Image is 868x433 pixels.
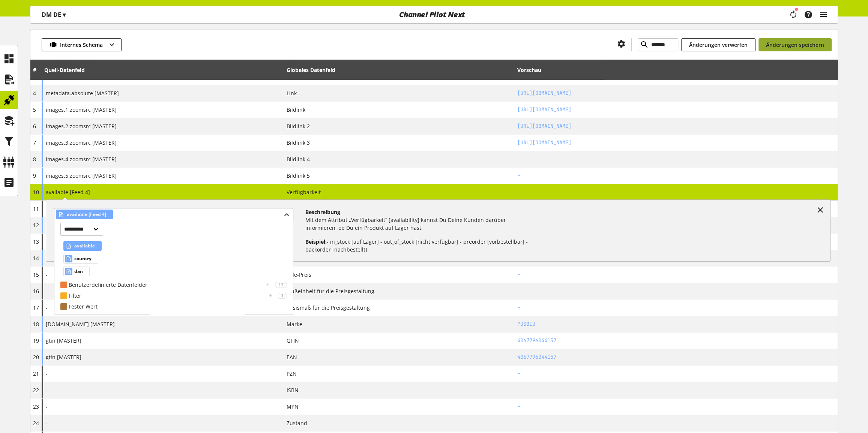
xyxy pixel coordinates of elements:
h2: https://products.dm-static.com/images/f_auto,q_auto,c_fit,h_1200,w_1200/v1746209214/assets/pas/im... [517,139,835,147]
span: Link [287,89,297,97]
span: 12 [33,222,39,229]
span: Verfügbarkeit [287,188,321,196]
span: gtin [MASTER] [46,354,81,361]
span: 24 [33,420,39,427]
span: 17 [33,304,39,311]
h2: - [517,287,835,295]
span: available [Feed 4] [67,210,106,219]
span: - [46,304,48,311]
h2: https://www.dm.de/pusblu-muetze-aus-strick-und-mit-bommel-blau-gr-54-55-p4067796044157.html [517,89,835,97]
div: 1 [278,293,287,298]
span: Bildlink 5 [287,172,310,180]
span: images.4.zoomsrc [MASTER] [46,156,117,163]
button: Änderungen verwerfen [681,38,755,51]
h2: https://products.dm-static.com/images/f_auto,q_auto,c_fit,h_1200,w_1200/v1746209215/assets/pas/im... [517,122,835,130]
span: ▾ [63,10,66,19]
span: PZN [287,370,297,378]
span: [DOMAIN_NAME] [MASTER] [46,321,115,328]
span: Bildlink 4 [287,155,310,163]
div: Filter [69,292,266,300]
h2: PUSBLU [517,320,835,328]
span: dan [74,267,83,276]
span: GTIN [287,337,299,345]
span: images.5.zoomsrc [MASTER] [46,172,117,179]
span: country [74,254,92,263]
span: 11 [33,205,39,212]
span: available [74,241,95,250]
span: - [46,387,48,394]
span: - [46,420,48,427]
button: Internes Schema [42,38,122,51]
span: Basismaß für die Preisgestaltung [287,304,370,312]
h2: https://products.dm-static.com/images/f_auto,q_auto,c_fit,h_1200,w_1200/v1746209271/assets/pas/im... [517,106,835,114]
button: Änderungen speichern [758,38,832,51]
div: Fester Wert [69,303,287,310]
span: # [33,66,36,73]
span: - [46,403,48,410]
span: 18 [33,321,39,328]
span: 7 [33,139,36,146]
h2: - [517,419,835,427]
nav: main navigation [30,6,838,24]
span: EAN [287,353,297,361]
span: 20 [33,354,39,361]
span: gtin [MASTER] [46,337,81,344]
span: images.3.zoomsrc [MASTER] [46,139,117,146]
p: Mit dem Attribut „Verfügbarkeit“ [availability] kannst Du Deine Kunden darüber informieren, ob Du... [305,216,529,232]
h2: 4067796044157 [517,353,835,361]
span: 8 [33,156,36,163]
h2: 4067796044157 [517,337,835,345]
div: Vorschau [517,66,541,74]
p: DM DE [42,10,66,19]
span: 4 [33,90,36,97]
span: Marke [287,320,302,328]
span: available [Feed 4] [46,189,90,196]
span: - [46,288,48,295]
span: - in_stock [auf Lager] - out_of_stock [nicht verfügbar] - preorder [vorbestellbar] - backorder [n... [305,238,528,253]
span: Sale-Preis [287,271,311,279]
h2: - [517,188,835,196]
h2: - [517,172,835,180]
div: 17 [275,282,287,288]
span: Internes Schema [60,41,103,49]
span: ISBN [287,386,299,394]
img: 1869707a5a2b6c07298f74b45f9d27fa.svg [50,41,57,49]
span: 21 [33,370,39,377]
span: 10 [33,189,39,196]
span: 23 [33,403,39,410]
span: 5 [33,106,36,113]
span: - [46,370,48,377]
h2: - [517,271,835,279]
span: Änderungen speichern [766,41,824,49]
h2: - [517,403,835,411]
span: 16 [33,288,39,295]
div: Globales Datenfeld [287,66,335,74]
span: images.2.zoomsrc [MASTER] [46,123,117,130]
span: Beispiel: [305,238,327,245]
span: images.1.zoomsrc [MASTER] [46,106,117,113]
span: 9 [33,172,36,179]
span: MPN [287,403,299,411]
span: 19 [33,337,39,344]
span: Änderungen verwerfen [689,41,748,49]
span: 22 [33,387,39,394]
div: Quell-Datenfeld [44,66,85,74]
span: metadata.absolute [MASTER] [46,90,119,97]
h2: - [517,370,835,378]
span: 15 [33,271,39,278]
span: Maßeinheit für die Preisgestaltung [287,287,374,295]
h2: - [517,155,835,163]
h2: - [517,304,835,312]
h2: - [517,386,835,394]
span: - [46,271,48,278]
span: Zustand [287,419,307,427]
span: 6 [33,123,36,130]
div: Benutzerdefinierte Datenfelder [69,281,264,289]
span: 13 [33,238,39,245]
span: Bildlink 2 [287,122,310,130]
div: - [532,202,828,253]
h4: Beschreibung [305,208,529,216]
span: Bildlink [287,106,305,114]
span: Bildlink 3 [287,139,310,147]
span: 14 [33,255,39,262]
